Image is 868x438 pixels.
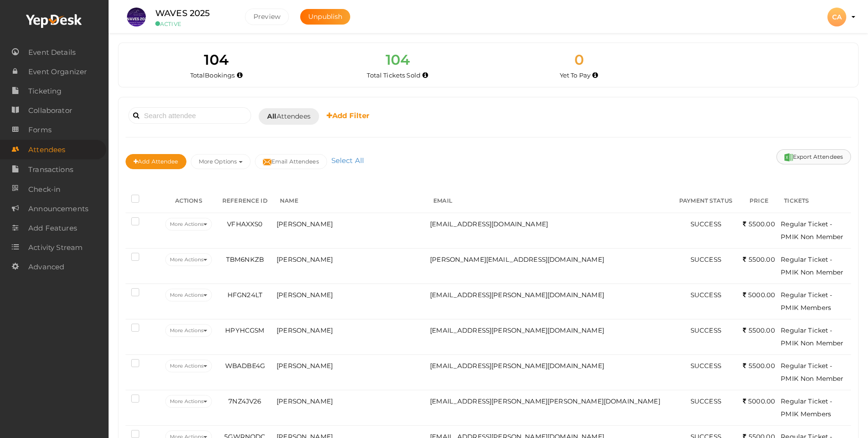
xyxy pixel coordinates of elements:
[165,289,212,301] button: More Actions
[205,71,235,79] span: Bookings
[245,9,289,25] button: Preview
[691,256,721,263] span: SUCCESS
[781,362,843,382] span: Regular Ticket - PMIK Non Member
[691,397,721,405] span: SUCCESS
[255,154,327,169] button: Email Attendees
[672,189,740,213] th: PAYMENT STATUS
[430,362,604,369] span: [EMAIL_ADDRESS][PERSON_NAME][DOMAIN_NAME]
[28,258,64,276] span: Advanced
[28,199,88,218] span: Announcements
[165,324,212,337] button: More Actions
[277,362,333,369] span: [PERSON_NAME]
[743,362,775,369] span: 5500.00
[827,8,846,26] div: CA
[126,154,186,169] button: Add Attendee
[784,153,793,162] img: excel.svg
[190,71,235,79] span: Total
[386,51,410,69] span: 104
[430,397,660,405] span: [EMAIL_ADDRESS][PERSON_NAME][PERSON_NAME][DOMAIN_NAME]
[781,291,832,311] span: Regular Ticket - PMIK Members
[740,189,779,213] th: PRICE
[226,256,264,263] span: TBM6NKZB
[430,256,604,263] span: [PERSON_NAME][EMAIL_ADDRESS][DOMAIN_NAME]
[277,256,333,263] span: [PERSON_NAME]
[204,51,228,69] span: 104
[28,219,77,238] span: Add Features
[428,189,672,213] th: EMAIL
[743,291,775,299] span: 5000.00
[28,120,51,139] span: Forms
[825,7,849,27] button: CA
[191,154,251,169] button: More Options
[430,291,604,299] span: [EMAIL_ADDRESS][PERSON_NAME][DOMAIN_NAME]
[222,197,268,204] span: REFERENCE ID
[691,362,721,369] span: SUCCESS
[827,13,846,21] profile-pic: CA
[237,73,243,78] i: Total number of bookings
[691,220,721,228] span: SUCCESS
[743,397,775,405] span: 5000.00
[781,397,832,418] span: Regular Ticket - PMIK Members
[28,238,83,257] span: Activity Stream
[308,12,342,21] span: Unpublish
[267,112,311,121] span: Attendees
[162,189,216,213] th: ACTIONS
[274,189,428,213] th: NAME
[327,111,370,120] b: Add Filter
[422,73,428,78] i: Total number of tickets sold
[560,71,590,79] span: Yet To Pay
[225,362,265,369] span: WBADBE4G
[228,291,262,299] span: HFGN24LT
[28,180,60,199] span: Check-in
[781,256,843,276] span: Regular Ticket - PMIK Non Member
[776,149,851,164] button: Export Attendees
[263,158,271,166] img: mail-filled.svg
[574,51,584,69] span: 0
[28,82,61,101] span: Ticketing
[267,112,276,120] b: All
[592,73,598,78] i: Accepted and yet to make payment
[277,326,333,334] span: [PERSON_NAME]
[277,220,333,228] span: [PERSON_NAME]
[128,107,251,124] input: Search attendee
[430,326,604,334] span: [EMAIL_ADDRESS][PERSON_NAME][DOMAIN_NAME]
[300,9,350,25] button: Unpublish
[165,360,212,372] button: More Actions
[165,395,212,408] button: More Actions
[165,218,212,231] button: More Actions
[28,62,87,81] span: Event Organizer
[228,397,261,405] span: 7NZ4JV26
[430,220,548,228] span: [EMAIL_ADDRESS][DOMAIN_NAME]
[367,71,421,79] span: Total Tickets Sold
[155,7,210,20] label: WAVES 2025
[28,160,73,179] span: Transactions
[781,326,843,347] span: Regular Ticket - PMIK Non Member
[277,291,333,299] span: [PERSON_NAME]
[743,220,775,228] span: 5500.00
[781,220,843,240] span: Regular Ticket - PMIK Non Member
[277,397,333,405] span: [PERSON_NAME]
[165,253,212,266] button: More Actions
[28,101,72,120] span: Collaborator
[155,20,231,27] small: ACTIVE
[743,256,775,263] span: 5500.00
[329,156,366,165] a: Select All
[28,43,76,62] span: Event Details
[691,291,721,299] span: SUCCESS
[743,326,775,334] span: 5500.00
[127,8,146,26] img: S4WQAGVX_small.jpeg
[691,326,721,334] span: SUCCESS
[28,140,65,159] span: Attendees
[778,189,851,213] th: TICKETS
[225,326,264,334] span: HPYHCGSM
[227,220,262,228] span: VFHAXXS0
